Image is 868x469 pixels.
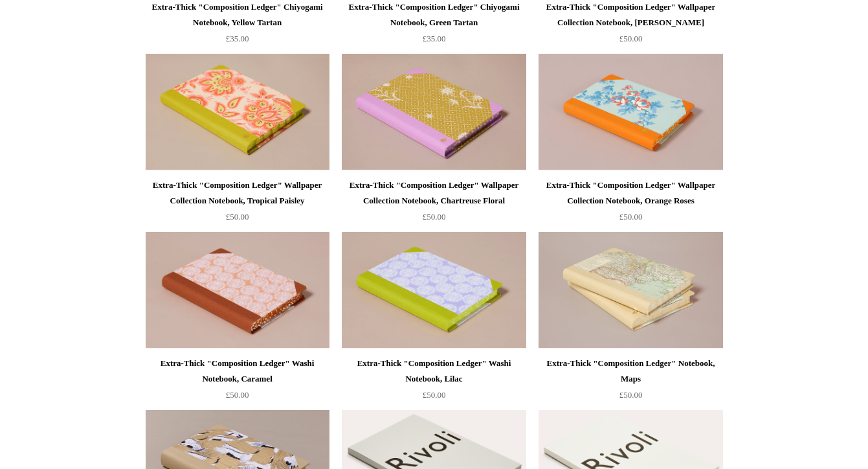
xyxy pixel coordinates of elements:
[539,177,722,231] a: Extra-Thick "Composition Ledger" Wallpaper Collection Notebook, Orange Roses £50.00
[539,232,722,349] img: Extra-Thick "Composition Ledger" Notebook, Maps
[226,390,249,400] span: £50.00
[146,54,329,170] a: Extra-Thick "Composition Ledger" Wallpaper Collection Notebook, Tropical Paisley Extra-Thick "Com...
[342,356,526,409] a: Extra-Thick "Composition Ledger" Washi Notebook, Lilac £50.00
[146,54,329,170] img: Extra-Thick "Composition Ledger" Wallpaper Collection Notebook, Tropical Paisley
[146,232,329,349] img: Extra-Thick "Composition Ledger" Washi Notebook, Caramel
[539,54,722,170] img: Extra-Thick "Composition Ledger" Wallpaper Collection Notebook, Orange Roses
[619,212,643,222] span: £50.00
[226,34,249,43] span: £35.00
[345,356,522,387] div: Extra-Thick "Composition Ledger" Washi Notebook, Lilac
[345,177,522,209] div: Extra-Thick "Composition Ledger" Wallpaper Collection Notebook, Chartreuse Floral
[342,232,526,349] a: Extra-Thick "Composition Ledger" Washi Notebook, Lilac Extra-Thick "Composition Ledger" Washi Not...
[542,177,719,209] div: Extra-Thick "Composition Ledger" Wallpaper Collection Notebook, Orange Roses
[146,356,329,409] a: Extra-Thick "Composition Ledger" Washi Notebook, Caramel £50.00
[342,177,526,231] a: Extra-Thick "Composition Ledger" Wallpaper Collection Notebook, Chartreuse Floral £50.00
[149,356,326,387] div: Extra-Thick "Composition Ledger" Washi Notebook, Caramel
[149,177,326,209] div: Extra-Thick "Composition Ledger" Wallpaper Collection Notebook, Tropical Paisley
[539,356,722,409] a: Extra-Thick "Composition Ledger" Notebook, Maps £50.00
[342,54,526,170] img: Extra-Thick "Composition Ledger" Wallpaper Collection Notebook, Chartreuse Floral
[542,356,719,387] div: Extra-Thick "Composition Ledger" Notebook, Maps
[342,232,526,349] img: Extra-Thick "Composition Ledger" Washi Notebook, Lilac
[539,232,722,349] a: Extra-Thick "Composition Ledger" Notebook, Maps Extra-Thick "Composition Ledger" Notebook, Maps
[146,232,329,349] a: Extra-Thick "Composition Ledger" Washi Notebook, Caramel Extra-Thick "Composition Ledger" Washi N...
[226,212,249,222] span: £50.00
[342,54,526,170] a: Extra-Thick "Composition Ledger" Wallpaper Collection Notebook, Chartreuse Floral Extra-Thick "Co...
[539,54,722,170] a: Extra-Thick "Composition Ledger" Wallpaper Collection Notebook, Orange Roses Extra-Thick "Composi...
[146,177,329,231] a: Extra-Thick "Composition Ledger" Wallpaper Collection Notebook, Tropical Paisley £50.00
[423,390,446,400] span: £50.00
[423,212,446,222] span: £50.00
[619,34,643,43] span: £50.00
[619,390,643,400] span: £50.00
[423,34,446,43] span: £35.00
